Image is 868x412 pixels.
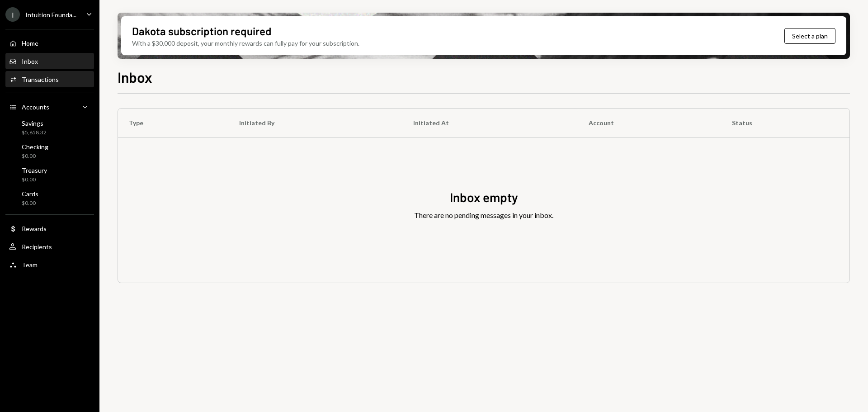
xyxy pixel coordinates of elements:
th: Status [721,109,849,137]
div: Intuition Founda... [25,11,76,19]
div: Dakota subscription required [132,24,271,38]
a: Recipients [5,238,94,255]
div: Inbox [22,57,38,65]
div: $0.00 [22,152,48,160]
th: Initiated At [402,109,578,137]
h1: Inbox [118,68,152,86]
a: Treasury$0.00 [5,164,94,185]
a: Team [5,256,94,273]
div: Inbox empty [450,189,518,206]
a: Accounts [5,99,94,115]
div: Checking [22,143,48,151]
div: $0.00 [22,176,47,184]
a: Cards$0.00 [5,187,94,209]
div: Accounts [22,103,49,111]
div: Rewards [22,225,47,232]
a: Checking$0.00 [5,140,94,162]
div: $0.00 [22,199,38,207]
div: Transactions [22,76,59,83]
th: Type [118,109,228,137]
div: Treasury [22,166,47,174]
div: With a $30,000 deposit, your monthly rewards can fully pay for your subscription. [132,38,359,48]
div: Recipients [22,243,52,251]
div: Savings [22,119,47,127]
a: Inbox [5,53,94,69]
div: Team [22,261,38,269]
div: Home [22,39,38,47]
a: Home [5,35,94,51]
div: Cards [22,190,38,198]
a: Transactions [5,71,94,87]
a: Savings$5,658.32 [5,117,94,138]
a: Rewards [5,220,94,237]
th: Account [578,109,721,137]
div: There are no pending messages in your inbox. [414,210,553,221]
div: I [5,7,20,22]
button: Select a plan [784,28,835,44]
div: $5,658.32 [22,129,47,137]
th: Initiated By [228,109,402,137]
